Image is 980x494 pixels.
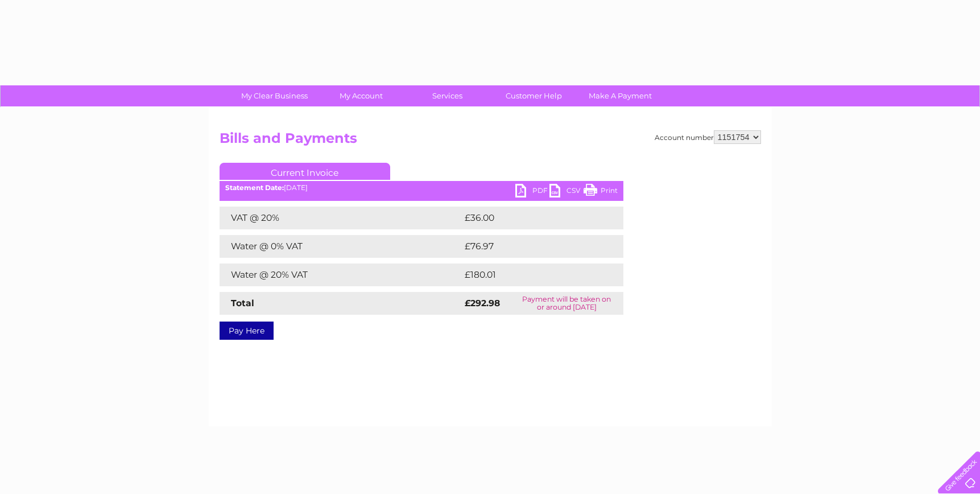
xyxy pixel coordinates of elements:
a: Make A Payment [573,85,667,106]
b: Statement Date: [225,183,284,192]
a: Services [400,85,494,106]
div: [DATE] [220,184,623,192]
a: My Account [314,85,408,106]
a: Print [584,184,618,200]
td: £36.00 [462,207,601,229]
strong: Total [231,298,254,308]
a: Customer Help [487,85,581,106]
td: Water @ 0% VAT [220,235,462,258]
a: Pay Here [220,322,274,340]
td: £180.01 [462,264,602,286]
a: My Clear Business [228,85,321,106]
td: £76.97 [462,235,601,258]
a: PDF [515,184,549,200]
td: Payment will be taken on or around [DATE] [510,292,623,315]
a: CSV [549,184,584,200]
a: Current Invoice [220,163,390,180]
strong: £292.98 [465,298,500,308]
td: Water @ 20% VAT [220,264,462,286]
td: VAT @ 20% [220,207,462,229]
h2: Bills and Payments [220,130,761,152]
div: Account number [655,130,761,144]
